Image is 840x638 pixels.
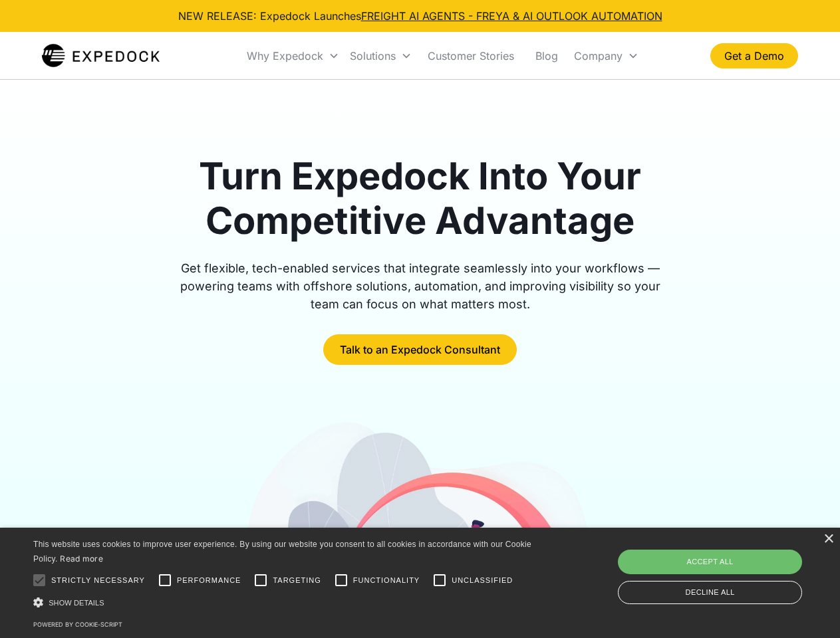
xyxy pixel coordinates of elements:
[60,554,103,564] a: Read more
[323,334,517,365] a: Talk to an Expedock Consultant
[574,49,623,62] div: Company
[165,154,676,243] h1: Turn Expedock Into Your Competitive Advantage
[353,575,420,586] span: Functionality
[361,9,662,23] a: FREIGHT AI AGENTS - FREYA & AI OUTLOOK AUTOMATION
[241,33,345,78] div: Why Expedock
[619,494,840,638] iframe: Chat Widget
[33,540,531,564] span: This website uses cookies to improve user experience. By using our website you consent to all coo...
[42,43,160,69] img: Expedock Logo
[345,33,417,78] div: Solutions
[178,8,662,24] div: NEW RELEASE: Expedock Launches
[177,575,241,586] span: Performance
[273,575,321,586] span: Targeting
[51,575,145,586] span: Strictly necessary
[350,49,396,62] div: Solutions
[417,33,525,78] a: Customer Stories
[33,595,536,609] div: Show details
[569,33,644,78] div: Company
[49,599,104,607] span: Show details
[452,575,513,586] span: Unclassified
[42,43,160,69] a: home
[247,49,323,62] div: Why Expedock
[525,33,569,78] a: Blog
[710,43,798,68] a: Get a Demo
[165,259,676,313] div: Get flexible, tech-enabled services that integrate seamlessly into your workflows — powering team...
[33,621,122,628] a: Powered by cookie-script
